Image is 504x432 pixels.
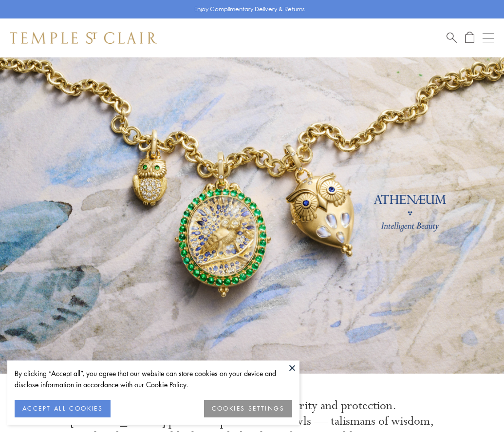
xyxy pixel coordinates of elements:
[483,32,494,44] button: Open navigation
[15,400,111,417] button: ACCEPT ALL COOKIES
[10,32,157,44] img: Temple St. Clair
[15,368,292,390] div: By clicking “Accept all”, you agree that our website can store cookies on your device and disclos...
[204,400,292,417] button: COOKIES SETTINGS
[447,32,457,44] a: Search
[194,4,305,14] p: Enjoy Complimentary Delivery & Returns
[465,32,474,44] a: Open Shopping Bag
